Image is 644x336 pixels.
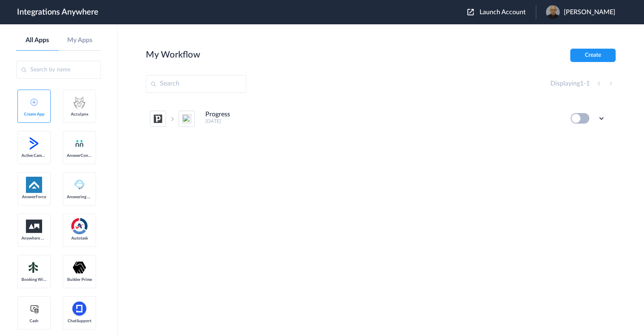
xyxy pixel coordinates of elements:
[16,36,59,44] a: All Apps
[480,9,526,15] span: Launch Account
[26,220,42,233] img: aww.png
[21,112,47,117] span: Create App
[546,5,560,19] img: personal-photo.png
[30,98,38,106] img: add-icon.svg
[205,118,560,124] h5: [DATE]
[16,61,101,79] input: Search by name
[570,49,616,62] button: Create
[26,135,42,152] img: active-campaign-logo.svg
[146,75,246,93] input: Search
[26,177,42,193] img: af-app-logo.svg
[580,80,584,87] span: 1
[67,319,92,323] span: ChatSupport
[467,9,536,16] button: Launch Account
[21,153,47,158] span: Active Campaign
[21,277,47,282] span: Booking Widget
[550,80,590,88] h4: Displaying -
[71,177,87,193] img: Answering_service.png
[29,304,39,314] img: cash-logo.svg
[71,259,87,276] img: builder-prime-logo.svg
[67,195,92,199] span: Answering Service
[71,94,87,110] img: acculynx-logo.svg
[586,80,590,87] span: 1
[67,153,92,158] span: AnswerConnect
[467,9,474,15] img: launch-acct-icon.svg
[67,112,92,117] span: AccuLynx
[59,36,101,44] a: My Apps
[67,236,92,241] span: Autotask
[564,9,615,16] span: [PERSON_NAME]
[21,236,47,241] span: Anywhere Works
[71,301,87,317] img: chatsupport-icon.svg
[21,319,47,323] span: Cash
[26,260,42,275] img: Setmore_Logo.svg
[71,218,87,234] img: autotask.png
[17,7,98,17] h1: Integrations Anywhere
[67,277,92,282] span: Builder Prime
[146,49,200,60] h2: My Workflow
[75,139,84,148] img: answerconnect-logo.svg
[21,195,47,199] span: AnswerForce
[205,111,230,118] h4: Progress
